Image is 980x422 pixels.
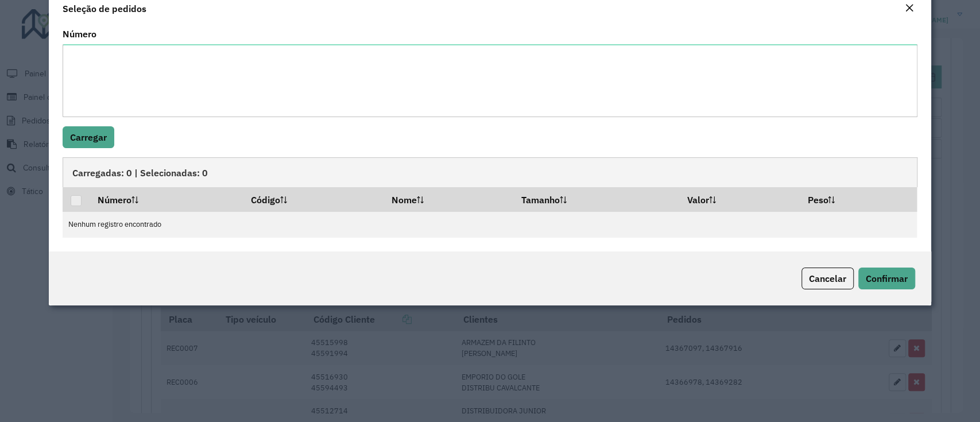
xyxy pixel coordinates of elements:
[63,27,96,41] label: Número
[243,187,384,211] th: Código
[801,268,854,289] button: Cancelar
[679,187,800,211] th: Valor
[384,187,513,211] th: Nome
[63,126,114,148] button: Carregar
[858,268,915,289] button: Confirmar
[514,187,679,211] th: Tamanho
[63,157,917,187] div: Carregadas: 0 | Selecionadas: 0
[63,212,917,238] td: Nenhum registro encontrado
[90,187,243,211] th: Número
[809,273,846,284] span: Cancelar
[905,3,914,13] em: Fechar
[63,2,146,16] h4: Seleção de pedidos
[800,187,917,211] th: Peso
[901,1,917,16] button: Close
[866,273,908,284] span: Confirmar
